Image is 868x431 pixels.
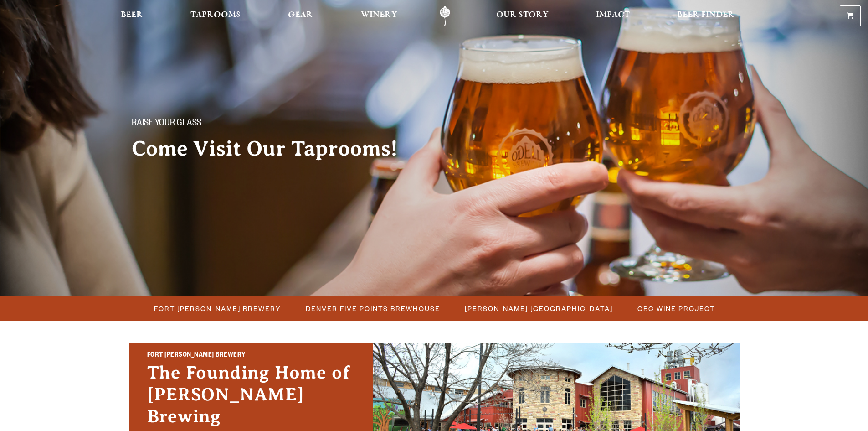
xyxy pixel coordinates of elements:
[459,302,617,315] a: [PERSON_NAME] [GEOGRAPHIC_DATA]
[190,11,241,19] span: Taprooms
[288,11,313,19] span: Gear
[361,11,397,19] span: Winery
[300,302,445,315] a: Denver Five Points Brewhouse
[632,302,719,315] a: OBC Wine Project
[496,11,549,19] span: Our Story
[590,6,636,26] a: Impact
[115,6,149,26] a: Beer
[465,302,613,315] span: [PERSON_NAME] [GEOGRAPHIC_DATA]
[596,11,630,19] span: Impact
[282,6,319,26] a: Gear
[428,6,462,26] a: Odell Home
[132,118,201,130] span: Raise your glass
[671,6,740,26] a: Beer Finder
[637,302,715,315] span: OBC Wine Project
[677,11,734,19] span: Beer Finder
[121,11,143,19] span: Beer
[306,302,440,315] span: Denver Five Points Brewhouse
[185,6,247,26] a: Taprooms
[147,350,355,362] h2: Fort [PERSON_NAME] Brewery
[154,302,281,315] span: Fort [PERSON_NAME] Brewery
[149,302,286,315] a: Fort [PERSON_NAME] Brewery
[132,137,416,160] h2: Come Visit Our Taprooms!
[355,6,403,26] a: Winery
[490,6,555,26] a: Our Story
